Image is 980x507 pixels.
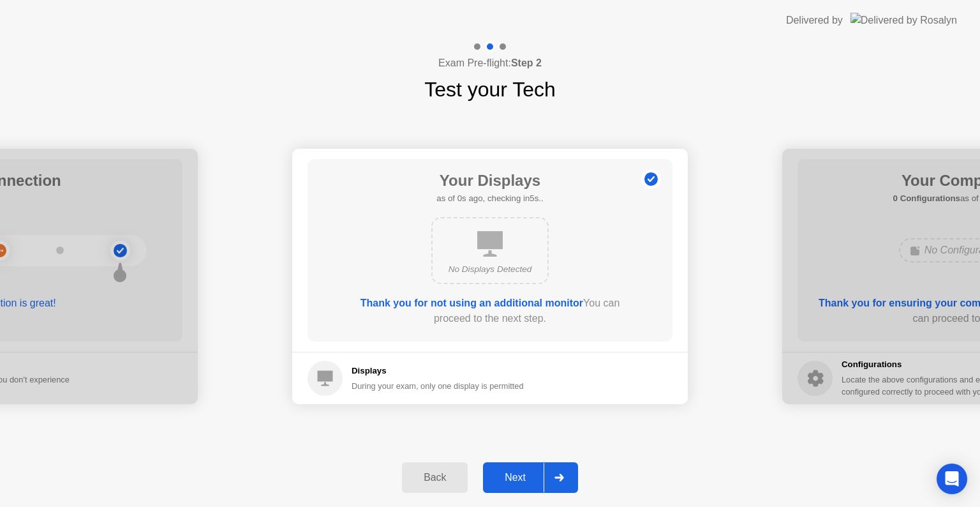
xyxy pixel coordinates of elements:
h5: Displays [352,365,524,377]
b: Step 2 [511,57,542,68]
div: Open Intercom Messenger [937,464,967,494]
h4: Exam Pre-flight: [438,56,542,71]
div: Next [487,472,544,483]
h1: Test your Tech [424,74,556,105]
button: Next [483,462,578,493]
img: Delivered by Rosalyn [850,13,957,27]
div: You can proceed to the next step. [344,296,636,326]
button: Back [402,462,468,493]
div: Delivered by [786,13,843,28]
div: During your exam, only one display is permitted [352,380,524,392]
div: Back [406,472,464,483]
h1: Your Displays [436,169,543,192]
b: Thank you for not using an additional monitor [360,298,583,308]
h5: as of 0s ago, checking in5s.. [436,192,543,205]
div: No Displays Detected [443,263,537,276]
